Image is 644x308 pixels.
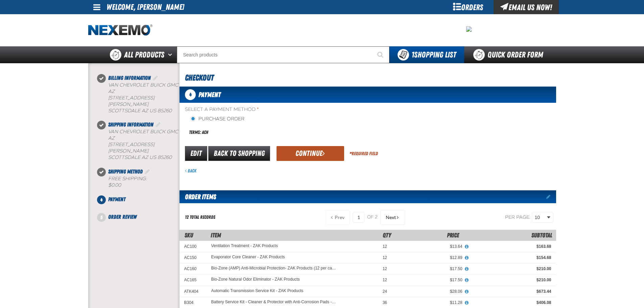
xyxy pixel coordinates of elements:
[108,121,153,128] span: Shipping Information
[397,300,462,305] div: $11.28
[97,213,106,222] span: 5
[447,232,459,239] span: Price
[383,232,391,239] span: Qty
[397,289,462,294] div: $28.06
[373,46,389,63] button: Start Searching
[383,255,387,260] span: 12
[472,255,551,260] div: $154.68
[386,215,396,220] span: Next Page
[535,214,546,221] span: 10
[211,266,337,271] a: Bio-Zone (AMP) Anti-Microbial Protection- ZAK Products (12 per case)
[190,116,244,122] label: Purchase Order
[531,232,552,239] span: Subtotal
[108,155,140,160] span: SCOTTSDALE
[462,300,471,306] button: View All Prices for Battery Service Kit - Cleaner & Protector with Anti-Corrosion Pads - ZAK Prod...
[180,263,207,275] td: AC160
[383,300,387,305] span: 36
[185,168,196,173] a: Back
[142,108,148,114] span: AZ
[108,142,154,154] span: [STREET_ADDRESS][PERSON_NAME]
[101,74,180,121] li: Billing Information. Step 1 of 5. Completed
[380,210,405,225] button: Next Page
[185,106,368,113] span: Select a Payment Method
[185,89,196,100] span: 4
[211,300,337,305] a: Battery Service Kit - Cleaner & Protector with Anti-Corrosion Pads - ZAK Products
[383,266,387,271] span: 12
[462,266,471,272] button: View All Prices for Bio-Zone (AMP) Anti-Microbial Protection- ZAK Products (12 per case)
[108,214,137,220] span: Order Review
[367,214,378,220] span: of 2
[155,121,162,128] a: Edit Shipping Information
[101,213,180,221] li: Order Review. Step 5 of 5. Not Completed
[108,95,154,107] span: [STREET_ADDRESS][PERSON_NAME]
[211,277,300,282] a: Bio-Zone Natural Odor Eliminator - ZAK Products
[149,108,156,114] span: US
[101,168,180,195] li: Shipping Method. Step 3 of 5. Completed
[88,24,152,36] img: Nexemo logo
[108,196,125,203] span: Payment
[108,168,143,175] span: Shipping Method
[208,146,270,161] a: Back to Shopping
[198,91,221,99] span: Payment
[185,146,207,161] a: Edit
[353,212,364,223] input: Current page number
[411,50,456,60] span: Shopping List
[180,190,216,203] h2: Order Items
[211,289,304,293] a: Automatic Transmission Service Kit - ZAK Products
[108,129,178,141] span: Van Chevrolet Buick GMC AZ
[152,75,159,81] a: Edit Billing Information
[383,244,387,249] span: 12
[166,46,177,63] button: Open All Products pages
[149,155,156,160] span: US
[462,289,471,295] button: View All Prices for Automatic Transmission Service Kit - ZAK Products
[397,277,462,283] div: $17.50
[462,277,471,283] button: View All Prices for Bio-Zone Natural Odor Eliminator - ZAK Products
[383,278,387,282] span: 12
[180,275,207,286] td: AC165
[464,46,556,63] a: Quick Order Form
[546,194,556,199] a: Edit items
[185,214,215,220] div: 12 total records
[144,168,151,175] a: Edit Shipping Method
[101,121,180,167] li: Shipping Information. Step 2 of 5. Completed
[190,116,196,121] input: Purchase Order
[411,50,414,60] strong: 1
[211,244,278,248] a: Ventilation Treatment - ZAK Products
[124,49,164,61] span: All Products
[96,74,180,221] nav: Checkout steps. Current step is Payment. Step 4 of 5
[389,46,464,63] button: You have 1 Shopping List. Open to view details
[97,195,106,204] span: 4
[108,182,121,188] strong: $0.00
[472,266,551,271] div: $210.00
[397,266,462,271] div: $17.50
[108,176,180,189] div: Free Shipping:
[472,244,551,249] div: $163.68
[277,146,344,161] button: Continue
[185,73,214,82] span: Checkout
[397,244,462,249] div: $13.64
[211,255,285,260] a: Evaporator Core Cleaner - ZAK Products
[158,108,172,114] bdo: 85260
[350,150,378,157] div: Required Field
[472,277,551,283] div: $210.00
[108,75,151,81] span: Billing Information
[180,286,207,297] td: ATK404
[180,297,207,308] td: B304
[88,24,152,36] a: Home
[505,214,531,220] span: Per page:
[180,252,207,263] td: AC150
[142,155,148,160] span: AZ
[185,125,368,140] div: Terms: ACH
[101,195,180,213] li: Payment. Step 4 of 5. Not Completed
[108,82,178,94] span: Van Chevrolet Buick GMC AZ
[383,289,387,294] span: 24
[397,255,462,260] div: $12.89
[466,26,472,32] img: 8bea3d79dea9a6967ba044f15c6516f9.jpeg
[462,255,471,261] button: View All Prices for Evaporator Core Cleaner - ZAK Products
[158,155,172,160] bdo: 85260
[108,108,140,114] span: SCOTTSDALE
[211,232,221,239] span: Item
[185,232,193,239] a: SKU
[472,300,551,305] div: $406.08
